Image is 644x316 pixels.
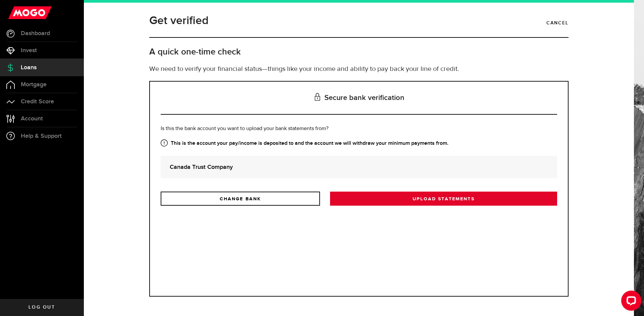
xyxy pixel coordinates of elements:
[546,17,569,29] a: Cancel
[29,305,55,310] span: Log out
[21,116,43,122] span: Account
[170,163,548,172] strong: Canada Trust Company
[161,192,320,206] a: CHANGE BANK
[21,65,37,71] span: Loans
[161,139,557,147] strong: This is the account your pay/income is deposited to and the account we will withdraw your minimum...
[330,192,557,206] a: Upload statements
[149,64,569,74] p: We need to verify your financial status—things like your income and ability to pay back your line...
[21,47,37,54] span: Invest
[616,288,644,316] iframe: LiveChat chat widget
[161,126,328,131] span: Is this the bank account you want to upload your bank statements from?
[149,12,209,29] h1: Get verified
[149,46,569,58] h2: A quick one-time check
[21,30,50,36] span: Dashboard
[21,82,47,88] span: Mortgage
[161,82,557,115] h3: Secure bank verification
[21,133,62,139] span: Help & Support
[21,99,54,105] span: Credit Score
